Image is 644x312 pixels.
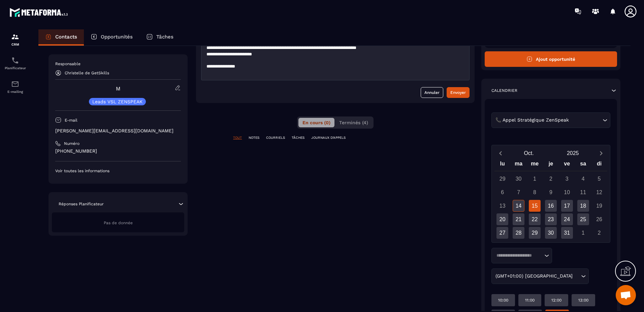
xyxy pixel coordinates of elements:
[571,116,601,124] input: Search for option
[545,186,557,198] div: 9
[55,34,77,40] p: Contacts
[551,147,595,159] button: Open years overlay
[496,186,508,198] div: 6
[233,135,242,140] p: TOUT
[529,186,541,198] div: 8
[593,200,605,212] div: 19
[55,128,181,134] p: [PERSON_NAME][EMAIL_ADDRESS][DOMAIN_NAME]
[101,34,133,40] p: Opportunités
[511,159,527,171] div: ma
[84,29,139,46] a: Opportunités
[577,200,589,212] div: 18
[139,29,180,46] a: Tâches
[104,220,133,225] span: Pas de donnée
[494,159,607,239] div: Calendar wrapper
[2,75,29,99] a: emailemailE-mailing
[450,89,466,96] div: Envoyer
[65,71,109,75] p: Christelle de GetSkills
[561,173,573,185] div: 3
[513,186,524,198] div: 7
[485,51,617,67] button: Ajout opportunité
[561,200,573,212] div: 17
[575,159,591,171] div: sa
[529,213,541,225] div: 22
[496,200,508,212] div: 13
[11,80,19,88] img: email
[545,227,557,239] div: 30
[116,85,121,92] a: M
[266,135,285,140] p: COURRIELS
[292,135,304,140] p: TÂCHES
[545,213,557,225] div: 23
[494,272,574,280] span: (GMT+01:00) [GEOGRAPHIC_DATA]
[529,200,541,212] div: 15
[2,51,29,75] a: schedulerschedulerPlanificateur
[591,159,607,171] div: di
[55,148,181,154] p: [PHONE_NUMBER]
[496,173,508,185] div: 29
[545,200,557,212] div: 16
[38,29,84,46] a: Contacts
[529,173,541,185] div: 1
[2,43,29,46] p: CRM
[577,173,589,185] div: 4
[64,141,79,146] p: Numéro
[249,135,259,140] p: NOTES
[561,227,573,239] div: 31
[65,118,77,123] p: E-mail
[11,56,19,64] img: scheduler
[494,116,571,124] span: 📞 Appel Stratégique ZenSpeak
[577,227,589,239] div: 1
[545,173,557,185] div: 2
[298,118,334,127] button: En cours (0)
[529,227,541,239] div: 29
[491,88,517,93] p: Calendrier
[593,173,605,185] div: 5
[421,87,443,98] button: Annuler
[593,213,605,225] div: 26
[92,99,142,104] p: Leads VSL ZENSPEAK
[55,168,181,174] p: Voir toutes les informations
[494,149,507,158] button: Previous month
[339,120,368,125] span: Terminés (4)
[577,213,589,225] div: 25
[561,186,573,198] div: 10
[513,213,524,225] div: 21
[496,213,508,225] div: 20
[525,297,535,303] p: 11:00
[494,159,511,171] div: lu
[543,159,559,171] div: je
[551,297,561,303] p: 12:00
[335,118,372,127] button: Terminés (4)
[156,34,173,40] p: Tâches
[561,213,573,225] div: 24
[494,252,543,259] input: Search for option
[11,33,19,41] img: formation
[496,227,508,239] div: 27
[311,135,346,140] p: JOURNAUX D'APPELS
[593,186,605,198] div: 12
[507,147,551,159] button: Open months overlay
[302,120,330,125] span: En cours (0)
[578,297,588,303] p: 13:00
[593,227,605,239] div: 2
[559,159,575,171] div: ve
[2,66,29,70] p: Planificateur
[59,201,104,207] p: Réponses Planificateur
[491,112,610,128] div: Search for option
[491,248,552,263] div: Search for option
[494,173,607,239] div: Calendar days
[574,272,579,280] input: Search for option
[447,87,470,98] button: Envoyer
[491,268,589,284] div: Search for option
[513,200,524,212] div: 14
[2,90,29,94] p: E-mailing
[616,285,636,305] div: Ouvrir le chat
[9,6,70,19] img: logo
[595,149,607,158] button: Next month
[55,61,181,67] p: Responsable
[498,297,508,303] p: 10:00
[2,28,29,51] a: formationformationCRM
[527,159,543,171] div: me
[513,227,524,239] div: 28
